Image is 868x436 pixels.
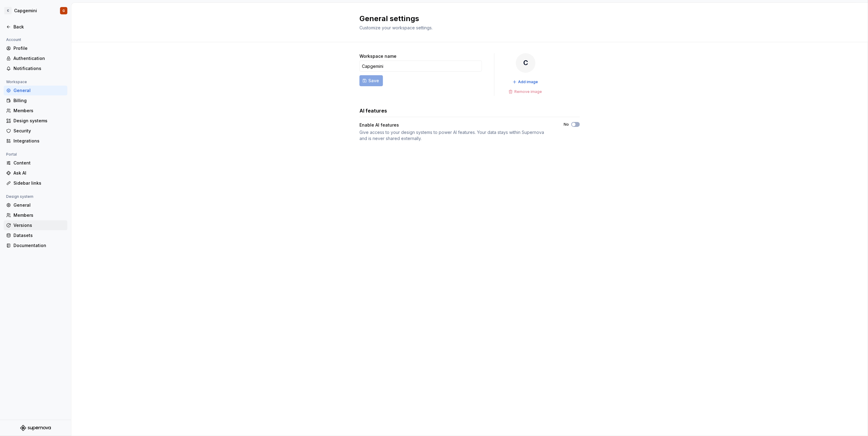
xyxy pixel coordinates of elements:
div: Ask AI [13,170,65,176]
label: No [564,122,569,127]
div: Profile [13,45,65,51]
div: Notifications [13,65,65,72]
div: Versions [13,222,65,228]
div: Enable AI features [359,122,553,128]
a: Ask AI [4,168,67,178]
a: Billing [4,96,67,105]
div: Capgemini [14,8,37,14]
div: Design system [4,193,36,200]
a: Members [4,106,67,116]
a: General [4,200,67,210]
div: G [62,8,65,13]
a: Back [4,22,67,32]
div: Account [4,36,24,43]
div: Integrations [13,138,65,144]
div: Content [13,160,65,166]
a: Profile [4,43,67,53]
div: Members [13,108,65,114]
span: Add image [518,79,538,84]
div: Datasets [13,232,65,238]
div: Billing [13,98,65,104]
div: Give access to your design systems to power AI features. Your data stays within Supernova and is ... [359,129,553,142]
div: Portal [4,151,19,158]
h3: AI features [359,107,387,114]
a: General [4,86,67,95]
div: Documentation [13,242,65,249]
div: Back [13,24,65,30]
a: Integrations [4,136,67,146]
a: Design systems [4,116,67,126]
a: Authentication [4,54,67,63]
button: Add image [511,78,541,86]
div: C [516,53,535,73]
span: Customize your workspace settings. [359,25,433,30]
div: Workspace [4,78,29,86]
a: Notifications [4,64,67,73]
a: Members [4,210,67,220]
div: Design systems [13,118,65,124]
div: General [13,202,65,208]
h2: General settings [359,14,573,24]
a: Datasets [4,231,67,240]
button: CCapgeminiG [1,4,70,17]
a: Content [4,158,67,168]
div: C [4,7,12,14]
label: Workspace name [359,53,396,59]
div: Authentication [13,55,65,61]
a: Security [4,126,67,136]
a: Versions [4,220,67,230]
div: Security [13,128,65,134]
div: Members [13,212,65,218]
a: Sidebar links [4,178,67,188]
a: Documentation [4,241,67,250]
svg: Supernova Logo [20,425,51,431]
div: Sidebar links [13,180,65,186]
div: General [13,87,65,94]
